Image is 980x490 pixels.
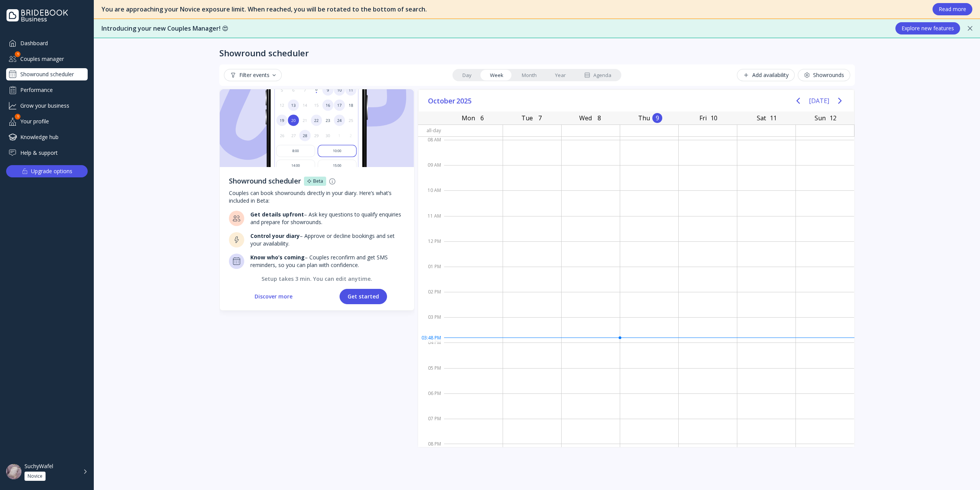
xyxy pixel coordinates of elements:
[6,68,88,80] a: Showround scheduler
[6,52,88,65] a: Couples manager1
[798,69,850,81] button: Showrounds
[418,338,444,363] div: 04 PM
[737,69,795,81] button: Add availability
[24,463,53,470] div: SuchyWafel
[477,113,487,123] div: 6
[546,70,575,80] a: Year
[250,254,405,269] div: – Couples reconfirm and get SMS reminders, so you can plan with confidence.
[755,113,768,123] div: Sat
[6,37,88,49] a: Dashboard
[418,439,444,449] div: 08 PM
[15,51,21,57] div: 1
[230,72,276,78] div: Filter events
[939,6,966,12] div: Read more
[418,237,444,262] div: 12 PM
[250,211,405,226] div: – Ask key questions to qualify enquiries and prepare for showrounds.
[743,72,789,78] div: Add availability
[418,287,444,313] div: 02 PM
[652,113,662,123] div: 9
[418,135,444,161] div: 08 AM
[15,114,21,120] div: 1
[418,262,444,287] div: 01 PM
[313,178,323,184] div: Beta
[481,70,513,80] a: Week
[224,69,282,81] button: Filter events
[791,93,806,108] button: Previous page
[418,414,444,439] div: 07 PM
[6,464,21,479] img: dpr=2,fit=cover,g=face,w=48,h=48
[577,113,594,123] div: Wed
[418,211,444,237] div: 11 AM
[31,166,72,177] div: Upgrade options
[247,289,301,304] button: Discover more
[418,364,444,389] div: 05 PM
[513,70,546,80] a: Month
[229,189,405,205] div: Couples can book showrounds directly in your diary. Here’s what’s included in Beta:
[229,176,301,186] div: Showround scheduler
[250,254,305,261] strong: Know who’s coming
[250,232,405,247] div: – Approve or decline bookings and set your availability.
[250,211,304,218] strong: Get details upfront
[636,113,652,123] div: Thu
[809,94,829,108] button: [DATE]
[709,113,719,123] div: 10
[456,95,473,107] span: 2025
[933,3,972,15] button: Read more
[6,131,88,143] a: Knowledge hub
[6,146,88,159] a: Help & support
[418,161,444,186] div: 09 AM
[6,99,88,112] a: Grow your business
[418,389,444,414] div: 06 PM
[768,113,778,123] div: 11
[697,113,709,123] div: Fri
[101,5,925,14] div: You are approaching your Novice exposure limit. When reached, you will be rotated to the bottom o...
[250,232,300,239] strong: Control your diary
[219,48,309,58] div: Showround scheduler
[804,72,844,78] div: Showrounds
[895,22,960,34] button: Explore new features
[340,289,387,304] button: Get started
[459,113,477,123] div: Mon
[6,115,88,128] a: Your profile1
[28,473,42,479] div: Novice
[828,113,838,123] div: 12
[519,113,535,123] div: Tue
[428,95,456,107] span: October
[229,275,405,283] div: Setup takes 3 min. You can edit anytime.
[584,72,611,79] div: Agenda
[6,84,88,96] a: Performance
[101,24,888,33] div: Introducing your new Couples Manager! 😍
[418,186,444,211] div: 10 AM
[832,93,848,108] button: Next page
[594,113,604,123] div: 8
[418,125,444,136] div: All-day
[6,165,88,177] button: Upgrade options
[418,313,444,338] div: 03 PM
[425,95,476,107] button: October2025
[535,113,545,123] div: 7
[6,115,88,128] div: Your profile
[902,25,954,31] div: Explore new features
[6,52,88,65] div: Couples manager
[812,113,828,123] div: Sun
[453,70,481,80] a: Day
